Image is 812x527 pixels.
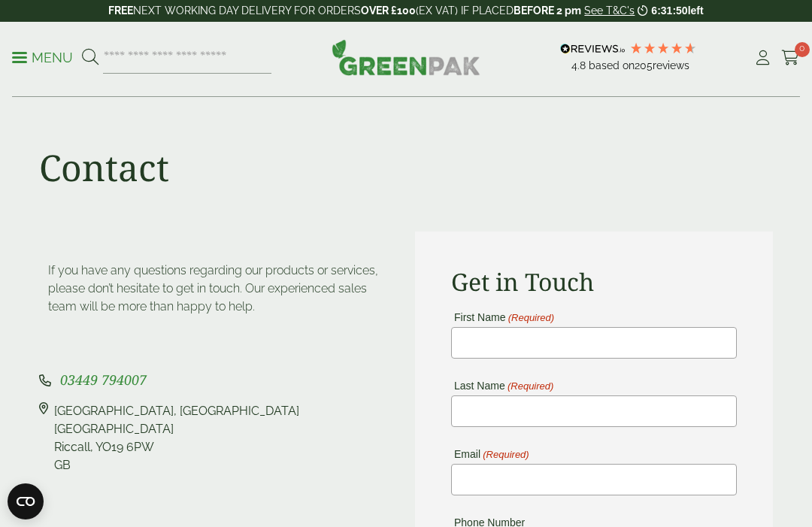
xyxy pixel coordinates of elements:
[507,313,554,323] span: (Required)
[451,312,554,323] label: First Name
[12,49,73,67] p: Menu
[361,5,416,17] strong: OVER £100
[653,59,689,71] span: reviews
[60,374,147,388] a: 03449 794007
[781,50,800,65] i: Cart
[108,5,133,17] strong: FREE
[795,42,810,57] span: 0
[514,5,581,17] strong: BEFORE 2 pm
[688,5,704,17] span: left
[451,268,737,296] h2: Get in Touch
[54,402,299,474] div: [GEOGRAPHIC_DATA], [GEOGRAPHIC_DATA] [GEOGRAPHIC_DATA] Riccall, YO19 6PW GB
[635,59,653,71] span: 205
[651,5,687,17] span: 6:31:50
[60,371,147,389] span: 03449 794007
[482,450,529,460] span: (Required)
[12,49,73,64] a: Menu
[629,41,697,55] div: 4.79 Stars
[753,50,772,65] i: My Account
[39,146,169,189] h1: Contact
[451,380,553,392] label: Last Name
[506,381,553,392] span: (Required)
[560,44,626,54] img: REVIEWS.io
[451,449,529,460] label: Email
[8,483,44,519] button: Open CMP widget
[584,5,635,17] a: See T&C's
[571,59,589,71] span: 4.8
[589,59,635,71] span: Based on
[48,262,388,316] p: If you have any questions regarding our products or services, please don’t hesitate to get in tou...
[781,47,800,69] a: 0
[332,39,480,75] img: GreenPak Supplies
